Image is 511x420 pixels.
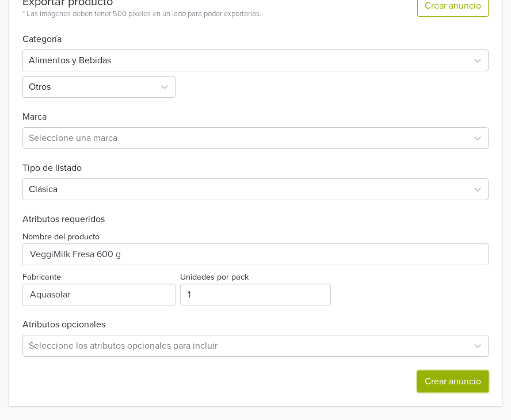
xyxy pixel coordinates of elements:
h6: Categoría [22,20,489,45]
label: Nombre del producto [22,231,100,243]
label: Fabricante [22,271,61,284]
div: * Las imágenes deben tener 500 píxeles en un lado para poder exportarlas. [22,9,261,20]
h6: Atributos requeridos [22,214,489,225]
button: Crear anuncio [417,371,489,392]
h6: Tipo de listado [22,149,489,174]
h6: Atributos opcionales [22,319,489,330]
h6: Marca [22,98,489,123]
label: Unidades por pack [180,271,249,284]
